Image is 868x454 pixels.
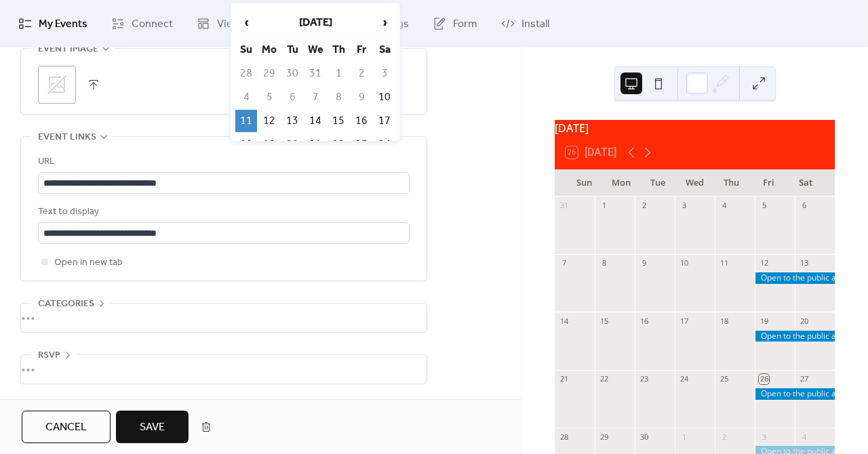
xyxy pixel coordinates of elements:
td: 9 [351,86,372,108]
td: 1 [328,62,349,85]
div: 24 [679,374,689,384]
td: 12 [258,110,280,132]
td: 7 [304,86,326,108]
span: Save [140,419,165,436]
div: 28 [559,432,569,442]
span: Form [453,16,477,33]
div: 13 [799,258,809,268]
div: Mon [602,169,639,197]
div: [DATE] [555,120,835,136]
td: 19 [258,133,280,156]
a: My Events [8,5,98,42]
td: 18 [235,133,257,156]
td: 15 [328,110,349,132]
div: Open to the public at the nursery from 9:00 AM to 3:00 PM. [755,331,835,342]
button: Cancel [22,411,111,443]
td: 13 [281,110,303,132]
div: 7 [559,258,569,268]
div: Fri [750,169,787,197]
td: 14 [304,110,326,132]
td: 5 [258,86,280,108]
div: 12 [759,258,769,268]
td: 23 [351,133,372,156]
span: Install [521,16,549,33]
th: Mo [258,39,280,61]
th: We [304,39,326,61]
div: ; [38,66,76,104]
div: 8 [599,258,609,268]
div: 15 [599,316,609,326]
div: 19 [759,316,769,326]
div: Wed [676,169,713,197]
div: 9 [639,258,649,268]
span: ‹ [236,9,256,36]
div: 1 [599,201,609,211]
div: Tue [639,169,676,197]
div: 3 [679,201,689,211]
button: Save [116,411,189,443]
div: 4 [799,432,809,442]
div: 11 [719,258,729,268]
th: Fr [351,39,372,61]
span: › [374,9,395,36]
a: Install [491,5,559,42]
td: 31 [304,62,326,85]
td: 30 [281,62,303,85]
td: 20 [281,133,303,156]
div: 5 [759,201,769,211]
span: Event image [38,41,98,58]
div: 27 [799,374,809,384]
span: Cancel [45,419,87,436]
div: Thu [713,169,750,197]
td: 17 [374,110,395,132]
div: Open to the public at the nursery from 9:00 AM to 3:00 PM. [755,388,835,400]
span: Views [217,16,246,33]
td: 3 [374,62,395,85]
span: RSVP [38,348,60,364]
div: 26 [759,374,769,384]
a: Views [186,5,256,42]
td: 28 [235,62,257,85]
div: 20 [799,316,809,326]
div: 10 [679,258,689,268]
div: Sun [566,169,602,197]
th: [DATE] [258,8,372,37]
div: 1 [679,432,689,442]
a: Connect [101,5,183,42]
div: 4 [719,201,729,211]
th: Su [235,39,257,61]
th: Th [328,39,349,61]
td: 8 [328,86,349,108]
td: 29 [258,62,280,85]
div: 23 [639,374,649,384]
td: 16 [351,110,372,132]
div: URL [38,154,407,170]
td: 10 [374,86,395,108]
a: Form [422,5,488,42]
div: 30 [639,432,649,442]
div: 22 [599,374,609,384]
td: 24 [374,133,395,156]
div: ••• [21,304,427,332]
div: ••• [21,355,427,384]
td: 21 [304,133,326,156]
div: 3 [759,432,769,442]
div: 6 [799,201,809,211]
th: Tu [281,39,303,61]
td: 2 [351,62,372,85]
div: Text to display [38,204,407,220]
th: Sa [374,39,395,61]
td: 6 [281,86,303,108]
div: 18 [719,316,729,326]
span: Open in new tab [54,255,123,271]
span: Event links [38,129,96,146]
div: 21 [559,374,569,384]
div: 25 [719,374,729,384]
div: 17 [679,316,689,326]
div: 14 [559,316,569,326]
td: 4 [235,86,257,108]
div: 2 [719,432,729,442]
span: Categories [38,296,94,312]
span: Connect [132,16,173,33]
